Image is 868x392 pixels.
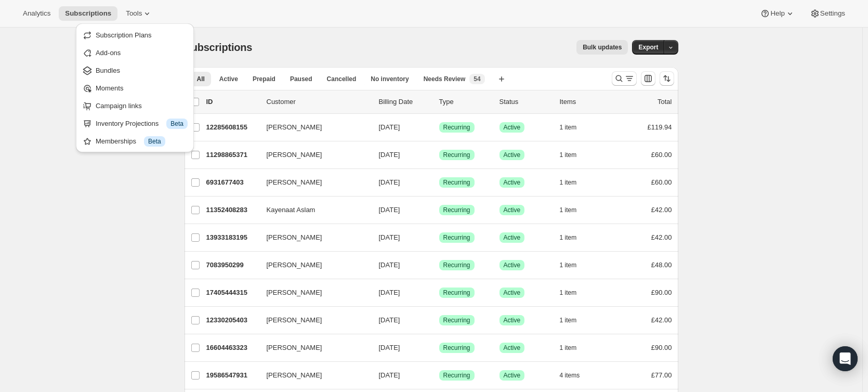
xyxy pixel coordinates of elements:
[206,288,258,298] p: 17405444315
[379,151,400,159] span: [DATE]
[439,97,491,107] div: Type
[96,119,188,129] div: Inventory Projections
[474,75,480,83] span: 54
[206,230,672,245] div: 13933183195[PERSON_NAME][DATE]SuccessRecurringSuccessActive1 item£42.00
[560,261,577,269] span: 1 item
[260,284,364,301] button: [PERSON_NAME]
[583,43,622,51] span: Bulk updates
[267,370,322,381] span: [PERSON_NAME]
[560,206,577,214] span: 1 item
[612,71,637,86] button: Search and filter results
[379,123,400,131] span: [DATE]
[379,97,431,107] p: Billing Date
[560,230,588,245] button: 1 item
[379,233,400,241] span: [DATE]
[560,313,588,328] button: 1 item
[638,43,658,51] span: Export
[96,84,123,92] span: Moments
[651,316,672,324] span: £42.00
[260,367,364,384] button: [PERSON_NAME]
[560,123,577,132] span: 1 item
[59,6,117,21] button: Subscriptions
[206,97,258,107] p: ID
[651,178,672,186] span: £60.00
[443,261,470,269] span: Recurring
[560,148,588,162] button: 1 item
[504,151,521,159] span: Active
[260,147,364,163] button: [PERSON_NAME]
[260,229,364,246] button: [PERSON_NAME]
[267,97,371,107] p: Customer
[443,344,470,352] span: Recurring
[206,258,672,272] div: 7083950299[PERSON_NAME][DATE]SuccessRecurringSuccessActive1 item£48.00
[96,67,120,74] span: Bundles
[206,122,258,133] p: 12285608155
[560,151,577,159] span: 1 item
[443,233,470,242] span: Recurring
[253,75,275,83] span: Prepaid
[17,6,57,21] button: Analytics
[660,71,674,86] button: Sort the results
[443,316,470,324] span: Recurring
[443,123,470,132] span: Recurring
[651,233,672,241] span: £42.00
[206,148,672,162] div: 11298865371[PERSON_NAME][DATE]SuccessRecurringSuccessActive1 item£60.00
[560,258,588,272] button: 1 item
[206,285,672,300] div: 17405444315[PERSON_NAME][DATE]SuccessRecurringSuccessActive1 item£90.00
[641,71,655,86] button: Customize table column order and visibility
[379,178,400,186] span: [DATE]
[560,368,591,383] button: 4 items
[379,289,400,296] span: [DATE]
[443,178,470,187] span: Recurring
[267,232,322,243] span: [PERSON_NAME]
[651,206,672,214] span: £42.00
[79,133,191,149] button: Memberships
[79,62,191,79] button: Bundles
[185,42,253,53] span: Subscriptions
[327,75,357,83] span: Cancelled
[126,9,142,18] span: Tools
[206,315,258,325] p: 12330205403
[206,203,672,217] div: 11352408283Kayenaat Aslam[DATE]SuccessRecurringSuccessActive1 item£42.00
[197,75,205,83] span: All
[79,115,191,132] button: Inventory Projections
[79,97,191,114] button: Campaign links
[206,343,258,353] p: 16604463323
[371,75,409,83] span: No inventory
[560,289,577,297] span: 1 item
[267,260,322,270] span: [PERSON_NAME]
[651,261,672,269] span: £48.00
[120,6,159,21] button: Tools
[290,75,312,83] span: Paused
[560,344,577,352] span: 1 item
[267,122,322,133] span: [PERSON_NAME]
[23,9,50,18] span: Analytics
[648,123,672,131] span: £119.94
[148,137,161,146] span: Beta
[651,371,672,379] span: £77.00
[206,175,672,190] div: 6931677403[PERSON_NAME][DATE]SuccessRecurringSuccessActive1 item£60.00
[493,72,510,86] button: Create new view
[560,316,577,324] span: 1 item
[560,178,577,187] span: 1 item
[206,260,258,270] p: 7083950299
[560,371,580,380] span: 4 items
[651,344,672,351] span: £90.00
[443,206,470,214] span: Recurring
[267,288,322,298] span: [PERSON_NAME]
[560,120,588,135] button: 1 item
[379,261,400,269] span: [DATE]
[79,27,191,43] button: Subscription Plans
[443,289,470,297] span: Recurring
[379,344,400,351] span: [DATE]
[267,315,322,325] span: [PERSON_NAME]
[504,178,521,187] span: Active
[504,316,521,324] span: Active
[820,9,845,18] span: Settings
[260,202,364,218] button: Kayenaat Aslam
[267,205,315,215] span: Kayenaat Aslam
[499,97,551,107] p: Status
[260,257,364,273] button: [PERSON_NAME]
[170,120,183,128] span: Beta
[96,102,142,110] span: Campaign links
